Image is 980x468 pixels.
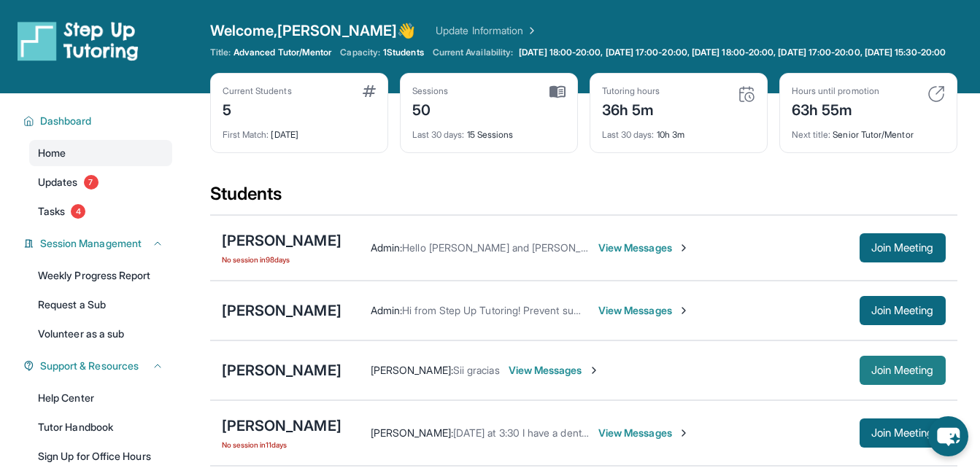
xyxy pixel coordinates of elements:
a: Tasks4 [29,198,172,225]
div: Senior Tutor/Mentor [792,120,945,141]
a: Volunteer as a sub [29,321,172,347]
div: Students [210,182,957,214]
div: 10h 3m [602,120,755,141]
span: Updates [38,175,78,190]
a: Tutor Handbook [29,414,172,440]
span: 7 [84,175,99,190]
img: Chevron-Right [588,364,600,376]
span: Dashboard [40,114,92,128]
img: Chevron-Right [678,242,690,254]
span: [DATE] 18:00-20:00, [DATE] 17:00-20:00, [DATE] 18:00-20:00, [DATE] 17:00-20:00, [DATE] 15:30-20:00 [519,47,946,58]
span: Join Meeting [871,306,934,315]
button: Join Meeting [860,233,946,262]
span: First Match : [223,129,269,140]
span: [PERSON_NAME] : [371,364,453,376]
div: [PERSON_NAME] [222,360,342,381]
span: 4 [71,204,85,219]
span: No session in 98 days [222,254,342,265]
a: [DATE] 18:00-20:00, [DATE] 17:00-20:00, [DATE] 18:00-20:00, [DATE] 17:00-20:00, [DATE] 15:30-20:00 [516,47,949,58]
span: Admin : [371,304,402,316]
img: card [549,85,566,98]
div: Tutoring hours [602,85,660,97]
a: Help Center [29,385,172,411]
span: 1 Students [383,47,424,58]
span: Home [38,146,66,160]
div: Current Students [223,85,292,97]
span: View Messages [598,303,690,318]
span: Join Meeting [871,429,934,437]
span: Last 30 days : [602,129,655,140]
a: Home [29,140,172,166]
a: Update Information [436,23,538,38]
a: Request a Sub [29,292,172,318]
span: Welcome, [PERSON_NAME] 👋 [210,20,416,41]
a: Weekly Progress Report [29,262,172,289]
img: Chevron Right [523,23,538,38]
button: Join Meeting [860,356,946,385]
span: Session Management [40,236,142,251]
div: 15 Sessions [412,120,566,141]
span: Title: [210,47,231,58]
span: Capacity: [340,47,380,58]
span: Support & Resources [40,359,139,373]
div: [PERSON_NAME] [222,416,342,436]
span: Advanced Tutor/Mentor [234,47,331,58]
button: Join Meeting [860,418,946,448]
div: 5 [223,97,292,120]
img: card [363,85,376,97]
button: Support & Resources [34,359,163,373]
span: View Messages [598,426,690,440]
a: Updates7 [29,169,172,195]
button: Join Meeting [860,296,946,325]
div: 63h 55m [792,97,879,120]
img: Chevron-Right [678,427,690,439]
span: Sii gracias [453,364,500,376]
button: chat-button [928,416,968,456]
div: Sessions [412,85,449,97]
span: Admin : [371,241,402,254]
div: 36h 5m [602,97,660,120]
span: No session in 11 days [222,439,342,451]
div: [PERSON_NAME] [222,300,342,321]
span: View Messages [509,363,600,378]
div: [DATE] [223,120,376,141]
span: View Messages [598,241,690,255]
button: Dashboard [34,114,163,128]
span: [PERSON_NAME] : [371,426,453,439]
span: Next title : [792,129,831,140]
img: card [927,85,945,103]
span: Join Meeting [871,243,934,252]
img: Chevron-Right [678,305,690,316]
div: 50 [412,97,449,120]
span: Current Availability: [433,47,513,58]
span: Last 30 days : [412,129,465,140]
div: [PERSON_NAME] [222,230,342,251]
span: Join Meeting [871,366,934,375]
button: Session Management [34,236,163,251]
span: Tasks [38,204,65,219]
div: Hours until promotion [792,85,879,97]
img: card [738,85,755,103]
img: logo [18,20,139,61]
